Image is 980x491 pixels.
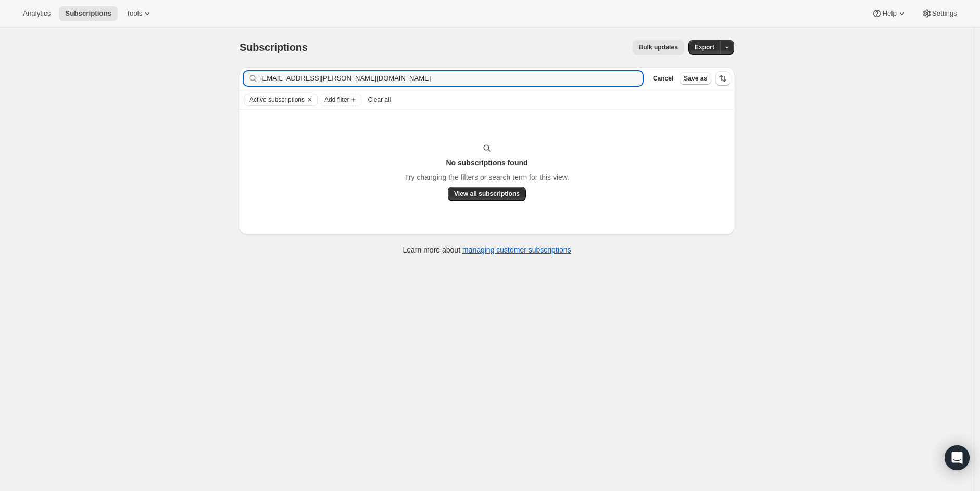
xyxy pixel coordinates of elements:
[462,246,571,254] a: managing customer subscriptions
[448,187,526,201] button: View all subscriptions
[17,6,57,21] button: Analytics
[649,72,677,85] button: Cancel
[403,245,571,255] p: Learn more about
[882,9,896,18] span: Help
[446,157,527,168] h3: No subscriptions found
[249,96,305,104] span: Active subscriptions
[695,43,714,51] span: Export
[120,6,159,21] button: Tools
[915,6,963,21] button: Settings
[865,6,913,21] button: Help
[65,9,111,18] span: Subscriptions
[305,94,315,105] button: Clear
[363,94,395,106] button: Clear all
[324,96,349,104] span: Add filter
[368,96,391,104] span: Clear all
[454,190,520,198] span: View all subscriptions
[244,94,305,105] button: Active subscriptions
[684,74,707,83] span: Save as
[240,42,308,53] span: Subscriptions
[680,72,711,85] button: Save as
[260,71,643,86] input: Filter subscribers
[639,43,678,51] span: Bulk updates
[320,94,361,106] button: Add filter
[633,40,684,55] button: Bulk updates
[945,445,970,470] div: Open Intercom Messenger
[23,9,51,18] span: Analytics
[59,6,118,21] button: Subscriptions
[932,9,957,18] span: Settings
[715,71,730,86] button: Sort the results
[405,172,569,182] p: Try changing the filters or search term for this view.
[653,74,673,83] span: Cancel
[688,40,721,55] button: Export
[126,9,142,18] span: Tools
